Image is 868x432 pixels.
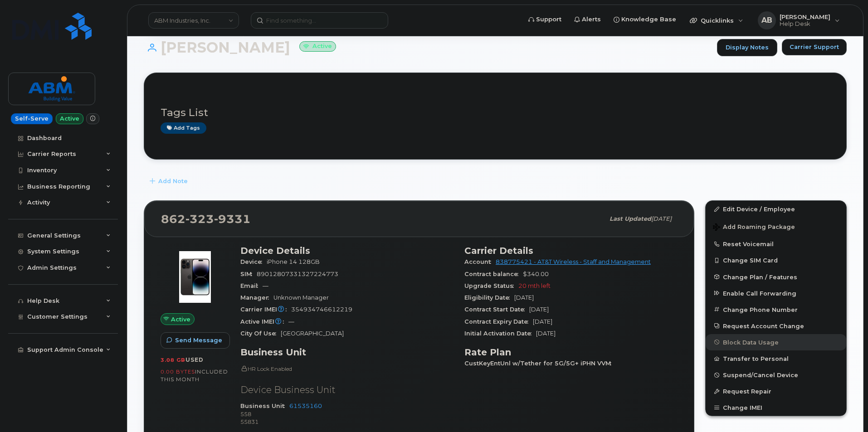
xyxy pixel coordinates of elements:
span: Enable Call Forwarding [723,290,796,296]
img: image20231002-3703462-njx0qo.jpeg [168,250,222,304]
h3: Carrier Details [464,245,678,256]
span: Device [240,258,267,265]
a: 838775421 - AT&T Wireless - Staff and Management [496,258,651,265]
span: Contract balance [464,271,523,277]
a: 61535160 [289,403,322,409]
a: ABM Industries, Inc. [148,12,239,29]
span: Account [464,258,496,265]
span: 3.08 GB [161,357,185,363]
span: Add Note [158,177,188,185]
div: Alex Bradshaw [751,11,846,29]
span: Quicklinks [701,17,734,24]
span: [DATE] [514,294,534,301]
a: Knowledge Base [607,10,683,29]
span: Upgrade Status [464,282,518,289]
span: Help Desk [780,20,830,28]
span: Alerts [582,15,601,24]
span: Contract Expiry Date [464,318,533,325]
button: Suspend/Cancel Device [706,367,846,383]
span: 9331 [214,212,251,226]
span: Eligibility Date [464,294,514,301]
small: Active [299,41,336,52]
button: Request Repair [706,383,846,399]
span: Active IMEI [240,318,288,325]
button: Enable Call Forwarding [706,285,846,301]
span: Add Roaming Package [713,223,795,232]
span: SIM [240,271,257,277]
span: Support [536,15,561,24]
button: Change Phone Number [706,301,846,318]
a: Alerts [568,10,607,29]
div: Quicklinks [683,11,750,29]
span: $340.00 [523,271,549,277]
button: Transfer to Personal [706,350,846,367]
h3: Rate Plan [464,347,678,358]
span: 323 [185,212,214,226]
a: Edit Device / Employee [706,201,846,217]
p: HR Lock Enabled [240,365,454,373]
span: Change Plan / Features [723,273,797,280]
p: 558 [240,410,454,418]
p: 55831 [240,418,454,426]
button: Add Note [144,173,195,189]
span: [DATE] [529,306,549,313]
span: Manager [240,294,273,301]
a: Display Notes [717,39,777,56]
span: [DATE] [651,215,672,222]
button: Change IMEI [706,399,846,416]
span: Email [240,282,263,289]
span: Active [171,315,190,324]
span: [DATE] [533,318,552,325]
button: Carrier Support [782,39,847,55]
span: Initial Activation Date [464,330,536,337]
span: Last updated [610,215,651,222]
button: Reset Voicemail [706,236,846,252]
span: Carrier Support [790,43,839,51]
span: — [263,282,268,289]
span: — [288,318,294,325]
h3: Business Unit [240,347,454,358]
input: Find something... [251,12,388,29]
button: Request Account Change [706,318,846,334]
a: Support [522,10,568,29]
button: Change SIM Card [706,252,846,268]
span: Business Unit [240,403,289,409]
span: 0.00 Bytes [161,369,195,375]
h3: Device Details [240,245,454,256]
span: 354934746612219 [291,306,352,313]
span: AB [761,15,772,26]
h1: [PERSON_NAME] [144,39,712,55]
p: Device Business Unit [240,383,454,397]
span: 862 [161,212,251,226]
button: Block Data Usage [706,334,846,350]
span: [PERSON_NAME] [780,13,830,20]
span: City Of Use [240,330,281,337]
span: Suspend/Cancel Device [723,372,798,379]
button: Send Message [161,332,230,349]
a: Add tags [161,122,206,134]
span: [DATE] [536,330,556,337]
span: [GEOGRAPHIC_DATA] [281,330,344,337]
span: Contract Start Date [464,306,529,313]
button: Add Roaming Package [706,217,846,236]
span: Knowledge Base [621,15,676,24]
span: 20 mth left [518,282,551,289]
span: used [185,356,204,363]
span: iPhone 14 128GB [267,258,320,265]
span: CustKeyEntUnl w/Tether for 5G/5G+ iPHN VVM [464,360,616,367]
span: 89012807331327224773 [257,271,338,277]
span: Send Message [175,336,222,345]
span: Carrier IMEI [240,306,291,313]
button: Change Plan / Features [706,269,846,285]
h3: Tags List [161,107,830,118]
span: Unknown Manager [273,294,329,301]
